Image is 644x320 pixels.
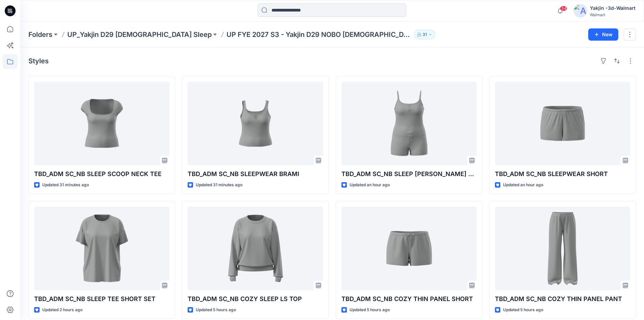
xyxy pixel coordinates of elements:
p: Updated an hour ago [503,182,543,189]
a: TBD_ADM SC_NB COZY SLEEP LS TOP [188,207,323,290]
p: Updated an hour ago [350,182,390,189]
p: Updated 31 minutes ago [42,182,89,189]
span: 34 [560,6,567,11]
p: TBD_ADM SC_NB SLEEP SCOOP NECK TEE [34,169,169,179]
p: TBD_ADM SC_NB SLEEP [PERSON_NAME] SET [341,169,477,179]
a: Folders [28,30,52,39]
a: TBD_ADM SC_NB COZY THIN PANEL PANT [495,207,630,290]
a: TBD_ADM SC_NB SLEEPWEAR SHORT [495,82,630,165]
p: TBD_ADM SC_NB COZY SLEEP LS TOP [188,294,323,304]
p: UP FYE 2027 S3 - Yakjin D29 NOBO [DEMOGRAPHIC_DATA] Sleepwear [226,30,411,39]
a: TBD_ADM SC_NB SLEEP TEE SHORT SET [34,207,169,290]
p: TBD_ADM SC_NB SLEEP TEE SHORT SET [34,294,169,304]
p: 31 [423,31,427,38]
p: TBD_ADM SC_NB SLEEPWEAR SHORT [495,169,630,179]
p: TBD_ADM SC_NB COZY THIN PANEL SHORT [341,294,477,304]
p: Updated 2 hours ago [42,306,82,314]
a: TBD_ADM SC_NB COZY THIN PANEL SHORT [341,207,477,290]
h4: Styles [28,57,49,65]
div: Walmart [590,12,636,17]
p: TBD_ADM SC_NB SLEEPWEAR BRAMI [188,169,323,179]
a: UP_Yakjin D29 [DEMOGRAPHIC_DATA] Sleep [67,30,212,39]
p: Updated 31 minutes ago [196,182,242,189]
img: avatar [574,4,587,18]
p: Updated 5 hours ago [196,306,236,314]
a: TBD_ADM SC_NB SLEEPWEAR BRAMI [188,82,323,165]
p: Updated 5 hours ago [503,306,543,314]
a: TBD_ADM SC_NB SLEEP SCOOP NECK TEE [34,82,169,165]
button: 31 [414,30,435,39]
p: Updated 5 hours ago [350,306,390,314]
button: New [588,28,618,41]
div: Yakjin -3d-Walmart [590,4,636,12]
a: TBD_ADM SC_NB SLEEP CAMI BOXER SET [341,82,477,165]
p: TBD_ADM SC_NB COZY THIN PANEL PANT [495,294,630,304]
